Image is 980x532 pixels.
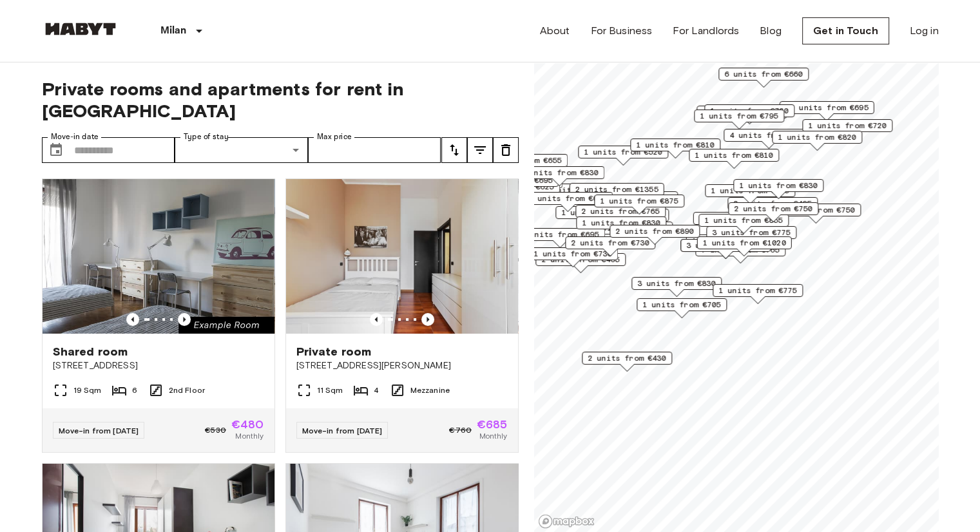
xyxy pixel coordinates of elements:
[637,298,727,318] div: Map marker
[584,146,662,158] span: 1 units from €520
[235,430,264,442] span: Monthly
[160,23,187,39] p: Milan
[705,184,795,204] div: Map marker
[541,254,620,265] span: 2 units from €465
[680,239,771,259] div: Map marker
[689,149,779,169] div: Map marker
[538,514,595,529] a: Mapbox logo
[296,344,372,359] span: Private room
[778,131,856,143] span: 1 units from €820
[590,23,652,39] a: For Business
[697,236,791,256] div: Map marker
[493,137,519,163] button: tune
[706,226,796,246] div: Map marker
[637,278,716,289] span: 3 units from €830
[739,180,818,191] span: 1 units from €830
[42,23,119,35] img: Habyt
[467,137,493,163] button: tune
[449,424,472,436] span: €760
[582,352,672,372] div: Map marker
[712,227,791,238] span: 3 units from €775
[523,192,613,212] div: Map marker
[711,185,789,196] span: 1 units from €785
[571,237,649,249] span: 2 units from €730
[702,106,781,118] span: 1 units from €720
[565,236,655,256] div: Map marker
[302,426,383,435] span: Move-in from [DATE]
[630,138,720,158] div: Map marker
[53,344,128,359] span: Shared room
[697,106,787,126] div: Map marker
[59,426,139,435] span: Move-in from [DATE]
[483,155,562,166] span: 1 units from €655
[374,385,379,396] span: 4
[631,277,722,297] div: Map marker
[421,313,434,326] button: Previous image
[713,284,803,304] div: Map marker
[441,137,467,163] button: tune
[561,207,640,218] span: 1 units from €670
[779,101,874,121] div: Map marker
[178,313,191,326] button: Previous image
[575,184,658,195] span: 2 units from €1355
[286,179,518,334] img: Marketing picture of unit IT-14-045-001-03H
[579,209,669,229] div: Map marker
[540,23,570,39] a: About
[582,222,673,242] div: Map marker
[43,179,274,334] img: Marketing picture of unit IT-14-029-003-04H
[535,253,626,273] div: Map marker
[514,166,604,186] div: Map marker
[296,359,508,372] span: [STREET_ADDRESS][PERSON_NAME]
[700,110,778,122] span: 1 units from €795
[724,129,814,149] div: Map marker
[734,203,812,214] span: 2 units from €750
[718,68,809,88] div: Map marker
[615,225,694,237] span: 2 units from €890
[718,285,797,296] span: 1 units from €775
[772,131,862,151] div: Map marker
[528,193,607,204] span: 1 units from €685
[576,216,666,236] div: Map marker
[695,149,773,161] span: 1 units from €810
[704,104,794,124] div: Map marker
[729,129,808,141] span: 4 units from €735
[477,154,568,174] div: Map marker
[42,78,519,122] span: Private rooms and apartments for rent in [GEOGRAPHIC_DATA]
[760,23,782,39] a: Blog
[910,23,939,39] a: Log in
[808,120,887,131] span: 1 units from €720
[555,206,646,226] div: Map marker
[231,419,264,430] span: €480
[370,313,383,326] button: Previous image
[593,192,672,204] span: 2 units from €810
[569,183,664,203] div: Map marker
[521,229,599,240] span: 1 units from €695
[73,385,102,396] span: 19 Sqm
[594,195,684,214] div: Map marker
[694,109,784,129] div: Map marker
[51,131,99,142] label: Move-in date
[588,191,678,211] div: Map marker
[520,167,599,178] span: 2 units from €830
[410,385,450,396] span: Mezzanine
[785,102,868,113] span: 10 units from €695
[727,197,818,217] div: Map marker
[698,213,782,224] span: 3 units from €1235
[317,385,343,396] span: 11 Sqm
[205,424,226,436] span: €530
[698,214,789,234] div: Map marker
[610,225,700,245] div: Map marker
[802,17,889,44] a: Get in Touch
[693,212,787,232] div: Map marker
[582,217,660,229] span: 1 units from €830
[771,204,861,223] div: Map marker
[184,131,229,142] label: Type of stay
[642,299,721,310] span: 1 units from €705
[515,228,605,248] div: Map marker
[132,385,137,396] span: 6
[581,205,660,217] span: 2 units from €765
[600,195,678,207] span: 1 units from €875
[588,352,666,364] span: 2 units from €430
[724,68,803,80] span: 6 units from €660
[477,419,508,430] span: €685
